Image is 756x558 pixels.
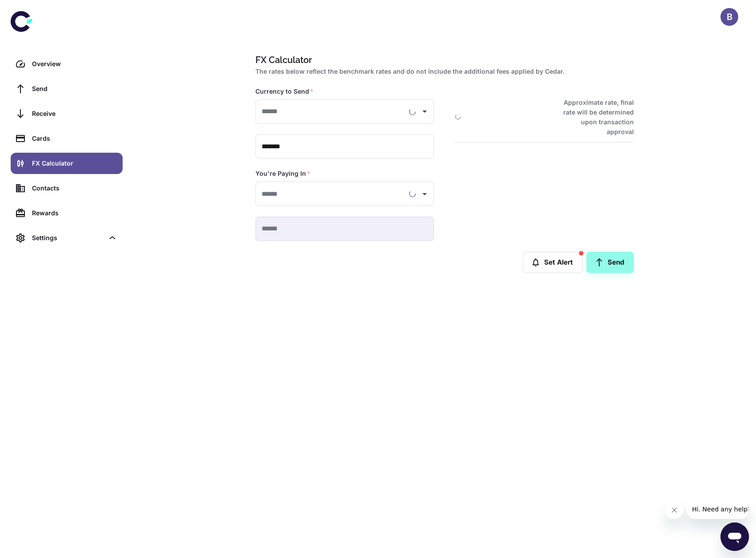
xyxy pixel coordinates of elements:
div: Settings [32,233,104,243]
a: Cards [11,128,123,149]
h1: FX Calculator [255,53,630,67]
button: Open [418,188,431,200]
div: Send [32,84,117,94]
label: You're Paying In [255,169,310,178]
iframe: Message from company [687,499,749,519]
a: Contacts [11,178,123,199]
div: Receive [32,109,117,119]
div: Settings [11,227,123,249]
div: Overview [32,59,117,69]
a: FX Calculator [11,153,123,174]
button: B [720,8,738,26]
a: Rewards [11,202,123,224]
button: Open [418,105,431,118]
a: Send [11,78,123,99]
label: Currency to Send [255,87,314,96]
a: Overview [11,53,123,75]
iframe: Close message [665,501,683,519]
span: Hi. Need any help? [5,6,64,13]
div: FX Calculator [32,158,117,168]
div: Contacts [32,183,117,193]
a: Receive [11,103,123,124]
button: Set Alert [523,252,583,273]
h6: Approximate rate, final rate will be determined upon transaction approval [553,98,634,137]
a: Send [586,252,634,273]
iframe: Button to launch messaging window [720,522,749,551]
div: Rewards [32,208,117,218]
div: Cards [32,134,117,143]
